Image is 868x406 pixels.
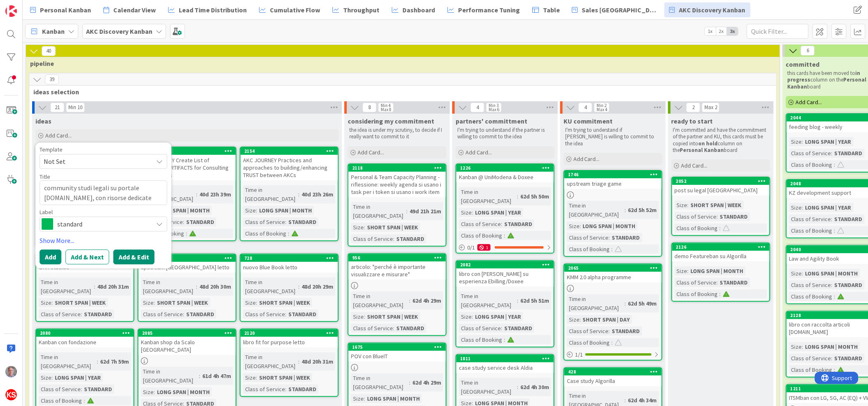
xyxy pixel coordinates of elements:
[688,201,689,210] span: :
[459,312,472,321] div: Size
[299,190,335,199] div: 40d 23h 26m
[681,162,708,169] span: Add Card...
[352,255,446,261] div: 956
[240,329,339,397] a: 2120libro fit for purpose lettoTime in [GEOGRAPHIC_DATA]:48d 20h 31mSize:SHORT SPAN | WEEKClass o...
[349,164,446,172] div: 2118
[138,147,236,180] div: 2153AKC JOURNEY Create List of Candidate ARTIFACTS for Consulting Partnerships
[625,205,626,215] span: :
[39,278,94,296] div: Time in [GEOGRAPHIC_DATA]
[834,292,835,301] span: :
[154,298,155,307] span: :
[66,250,109,264] button: Add & Next
[40,209,53,215] span: Label
[672,177,770,196] div: 2052post su legal [GEOGRAPHIC_DATA]
[138,254,236,262] div: 2099
[833,280,865,289] div: STANDARD
[567,245,612,254] div: Class of Booking
[580,222,581,231] span: :
[155,206,212,215] div: LONG SPAN | MONTH
[564,264,662,282] div: 2065KMM 2.0 alpha programme
[675,278,717,287] div: Class of Service
[387,2,440,17] a: Dashboard
[45,132,72,139] span: Add Card...
[270,5,320,15] span: Cumulative Flow
[676,244,770,250] div: 2126
[241,254,338,273] div: 728nuovo Blue Book letto
[244,255,338,261] div: 728
[40,236,167,245] a: Show More...
[689,266,746,275] div: LONG SPAN | MONTH
[502,324,534,333] div: STANDARD
[833,149,865,158] div: STANDARD
[789,149,831,158] div: Class of Service
[241,329,338,348] div: 2120libro fit for purpose letto
[244,148,338,154] div: 2154
[803,203,854,212] div: LONG SPAN | YEAR
[351,234,393,243] div: Class of Service
[612,245,613,254] span: :
[36,262,133,273] div: OKR studiati
[348,253,447,336] a: 956articolo: "perché è importante visualizzare e misurare"Time in [GEOGRAPHIC_DATA]:62d 4h 29mSiz...
[138,329,236,337] div: 2085
[459,231,504,240] div: Class of Booking
[718,278,750,287] div: STANDARD
[40,180,167,205] textarea: community studi legali su portale [DOMAIN_NAME], con risorse dedicate
[834,226,835,235] span: :
[184,217,216,226] div: STANDARD
[351,324,393,333] div: Class of Service
[244,330,338,336] div: 2120
[343,5,379,15] span: Throughput
[501,219,502,229] span: :
[86,27,152,35] b: AKC Discovery Kanban
[256,206,257,215] span: :
[257,206,314,215] div: LONG SPAN | MONTH
[142,330,236,336] div: 2085
[718,212,750,221] div: STANDARD
[625,299,626,308] span: :
[243,217,285,226] div: Class of Service
[364,312,365,321] span: :
[243,310,285,319] div: Class of Service
[803,137,854,146] div: LONG SPAN | YEAR
[575,350,583,359] span: 1 / 1
[501,324,502,333] span: :
[349,254,446,261] div: 956
[243,206,256,215] div: Size
[40,5,91,15] span: Personal Kanban
[802,269,803,278] span: :
[564,272,662,282] div: KMM 2.0 alpha programme
[349,343,446,351] div: 1675
[672,243,770,261] div: 2126demo Featureban su Algorilla
[459,219,501,229] div: Class of Service
[402,5,435,15] span: Dashboard
[243,352,298,371] div: Time in [GEOGRAPHIC_DATA]
[394,324,426,333] div: STANDARD
[113,250,154,264] button: Add & Edit
[458,5,520,15] span: Performance Tuning
[609,327,610,336] span: :
[789,160,834,169] div: Class of Booking
[675,224,720,233] div: Class of Booking
[789,137,802,146] div: Size
[502,219,534,229] div: STANDARD
[142,148,236,154] div: 2153
[456,164,554,182] div: 1226Kanban @ UniModena & Doxee
[257,298,312,307] div: SHORT SPAN | WEEK
[442,2,525,17] a: Performance Tuning
[456,268,554,287] div: libro con [PERSON_NAME] su esperienza Ebilling/Doxee
[241,262,338,273] div: nuovo Blue Book letto
[717,278,718,287] span: :
[831,215,833,224] span: :
[789,280,831,289] div: Class of Service
[138,155,236,180] div: AKC JOURNEY Create List of Candidate ARTIFACTS for Consulting Partnerships
[351,223,364,232] div: Size
[241,147,338,155] div: 2154
[518,192,551,201] div: 62d 5h 50m
[299,282,335,291] div: 48d 20h 29m
[564,171,662,178] div: 1746
[581,315,632,324] div: SHORT SPAN | DAY
[720,289,721,299] span: :
[473,312,523,321] div: LONG SPAN | YEAR
[831,280,833,289] span: :
[98,2,161,17] a: Calendar View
